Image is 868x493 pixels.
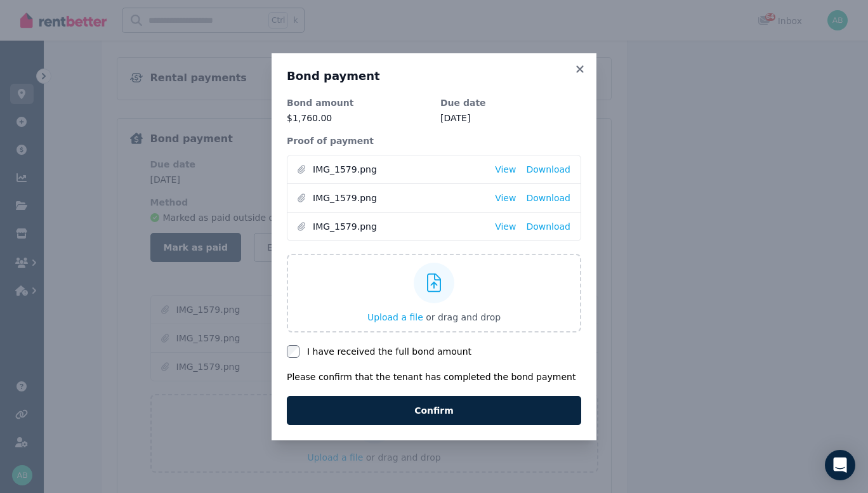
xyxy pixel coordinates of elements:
button: Confirm [287,396,581,425]
p: Please confirm that the tenant has completed the bond payment [287,371,581,383]
button: Upload a file or drag and drop [367,311,501,324]
dt: Due date [440,96,581,109]
a: Download [526,220,570,233]
span: IMG_1579.png [313,192,485,204]
p: $1,760.00 [287,112,428,124]
a: Download [526,163,570,176]
label: I have received the full bond amount [307,345,471,358]
dd: [DATE] [440,112,581,124]
a: View [495,163,516,176]
span: Upload a file [367,312,423,322]
h3: Bond payment [287,69,581,84]
span: or drag and drop [426,312,501,322]
a: Download [526,192,570,204]
dt: Bond amount [287,96,428,109]
dt: Proof of payment [287,135,581,147]
div: Open Intercom Messenger [825,450,855,480]
span: IMG_1579.png [313,163,485,176]
a: View [495,192,516,204]
span: IMG_1579.png [313,220,485,233]
a: View [495,220,516,233]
